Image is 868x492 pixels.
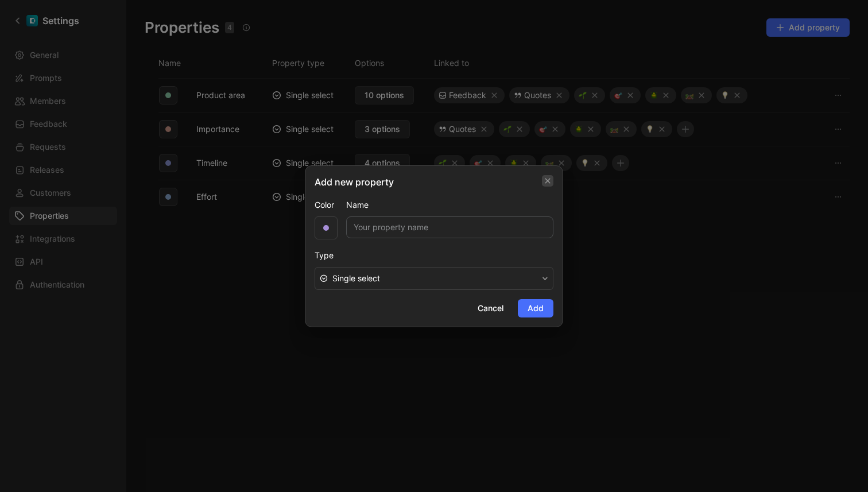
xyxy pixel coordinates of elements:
[315,198,338,212] div: Color
[478,301,503,315] span: Cancel
[315,175,394,189] h2: Add new property
[346,216,553,238] input: Your property name
[315,267,553,290] button: Single select
[528,301,544,315] span: Add
[518,299,553,317] button: Add
[332,272,537,285] span: Single select
[315,249,553,262] div: Type
[346,198,553,212] label: Name
[468,299,513,317] button: Cancel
